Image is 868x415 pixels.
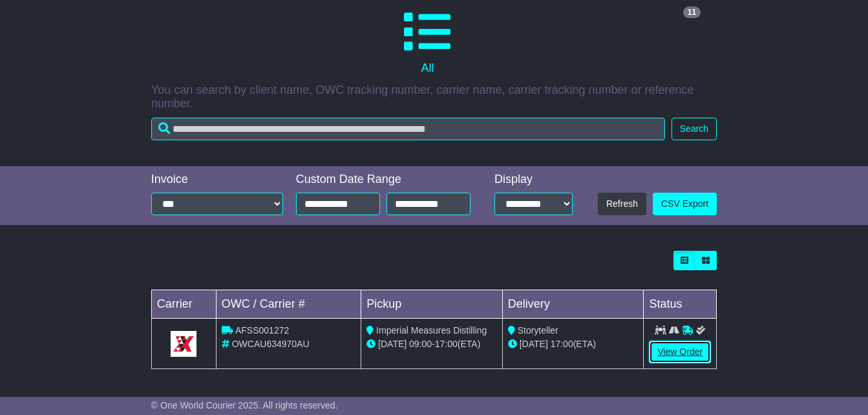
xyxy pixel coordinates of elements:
td: OWC / Carrier # [216,290,361,319]
span: [DATE] [378,339,407,349]
span: 17:00 [435,339,458,349]
a: 11 All [151,4,704,80]
div: Custom Date Range [296,173,476,187]
div: - (ETA) [366,337,497,351]
button: Search [672,118,717,140]
a: View Order [649,341,711,363]
span: AFSS001272 [235,325,289,335]
td: Delivery [502,290,644,319]
span: OWCAU634970AU [232,339,310,349]
span: 17:00 [551,339,573,349]
span: Storyteller [518,325,558,335]
span: 11 [683,6,701,18]
span: © One World Courier 2025. All rights reserved. [151,400,338,410]
p: You can search by client name, OWC tracking number, carrier name, carrier tracking number or refe... [151,83,717,111]
span: 09:00 [409,339,432,349]
div: Invoice [151,173,283,187]
button: Refresh [598,193,646,215]
div: Display [494,173,573,187]
a: CSV Export [653,193,717,215]
span: [DATE] [520,339,548,349]
td: Pickup [361,290,503,319]
span: Imperial Measures Distilling [376,325,487,335]
td: Status [644,290,717,319]
img: GetCarrierServiceLogo [171,331,196,357]
div: (ETA) [508,337,639,351]
td: Carrier [151,290,216,319]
